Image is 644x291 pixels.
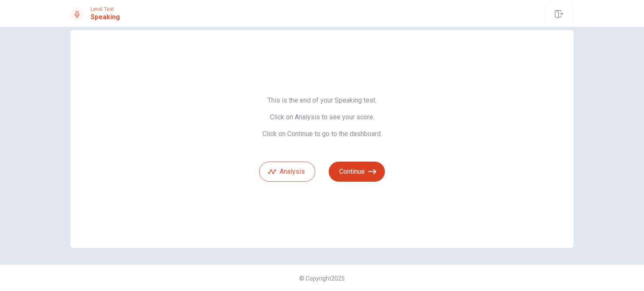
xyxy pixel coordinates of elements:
[91,12,120,22] h1: Speaking
[91,6,120,12] span: Level Test
[259,96,385,138] span: This is the end of your Speaking test. Click on Analysis to see your score. Click on Continue to ...
[259,162,315,182] button: Analysis
[329,162,385,182] button: Continue
[299,275,345,282] span: © Copyright 2025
